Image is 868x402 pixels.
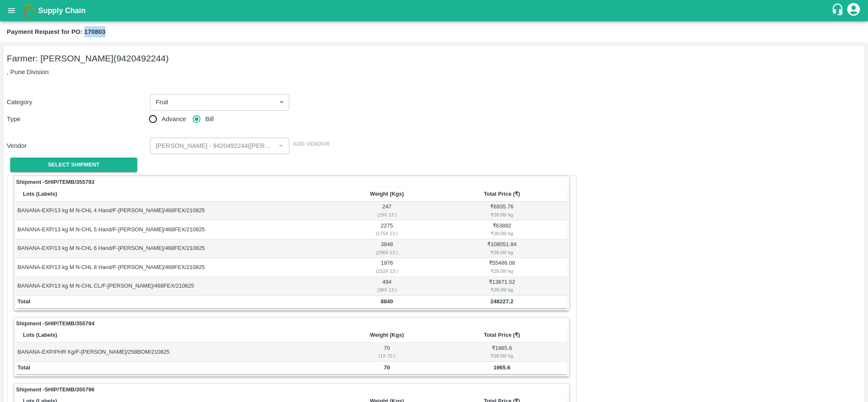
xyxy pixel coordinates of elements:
td: BANANA-EXP/13 kg M N-CHL 8 Hand/F-[PERSON_NAME]/468FEX/210825 [16,258,337,277]
b: 248227.2 [491,298,513,305]
td: ₹ 63882 [437,220,567,239]
td: ₹ 1965.6 [437,343,567,361]
b: Total Price (₹) [484,332,520,338]
img: logo [21,2,38,19]
input: Select Vendor [153,140,273,151]
div: account of current user [846,2,861,19]
b: Payment Request for PO: 170803 [7,28,105,35]
td: BANANA-EXP/PHR Kg/F-[PERSON_NAME]/258BOM/210825 [16,343,337,361]
td: BANANA-EXP/13 kg M N-CHL 6 Hand/F-[PERSON_NAME]/468FEX/210825 [16,239,337,258]
td: ₹ 108051.84 [437,239,567,258]
td: 1976 [337,258,437,277]
div: ₹ 28.08 / kg [438,230,566,237]
span: Select Shipment [48,160,100,170]
b: Total [17,298,30,305]
td: BANANA-EXP/13 kg M N-CHL 5 Hand/F-[PERSON_NAME]/468FEX/210825 [16,220,337,239]
div: ( 38 X 13 ) [338,286,435,294]
td: 2275 [337,220,437,239]
td: BANANA-EXP/13 kg M N-CHL CL/F-[PERSON_NAME]/468FEX/210825 [16,277,337,296]
b: Lots (Labels) [23,191,57,197]
b: Weight (Kgs) [370,332,404,338]
b: 70 [384,364,390,371]
div: ( 1 X 70 ) [338,352,435,360]
span: Bill [205,114,214,124]
b: 8840 [381,298,393,305]
strong: Shipment - SHIP/TEMB/355793 [16,178,94,186]
div: customer-support [831,3,846,18]
td: ₹ 55486.08 [437,258,567,277]
strong: Shipment - SHIP/TEMB/355796 [16,385,94,394]
p: Vendor [7,141,147,150]
td: ₹ 13871.52 [437,277,567,296]
b: Total Price (₹) [484,191,520,197]
td: ₹ 6935.76 [437,202,567,220]
td: 494 [337,277,437,296]
div: ( 19 X 13 ) [338,211,435,219]
h5: Farmer: [PERSON_NAME] (9420492244) [7,53,861,64]
b: Supply Chain [38,6,86,15]
p: , Pune Division [7,67,861,77]
b: Total [17,364,30,371]
b: 1965.6 [494,364,510,371]
td: 3848 [337,239,437,258]
strong: Shipment - SHIP/TEMB/355794 [16,319,94,328]
div: ( 152 X 13 ) [338,267,435,275]
div: ₹ 28.08 / kg [438,267,566,275]
td: BANANA-EXP/13 kg M N-CHL 4 Hand/F-[PERSON_NAME]/468FEX/210825 [16,202,337,220]
div: ₹ 28.08 / kg [438,286,566,294]
a: Supply Chain [38,5,831,17]
div: ₹ 28.08 / kg [438,211,566,219]
div: ( 296 X 13 ) [338,249,435,256]
p: Type [7,114,149,124]
td: 247 [337,202,437,220]
td: 70 [337,343,437,361]
div: ( 175 X 13 ) [338,230,435,237]
p: Category [7,97,147,107]
div: ₹ 28.08 / kg [438,249,566,256]
span: Advance [161,114,186,124]
button: open drawer [2,1,21,20]
b: Weight (Kgs) [370,191,404,197]
p: Fruit [156,97,169,107]
div: ₹ 28.08 / kg [438,352,566,360]
button: Select Shipment [10,158,137,172]
b: Lots (Labels) [23,332,57,338]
